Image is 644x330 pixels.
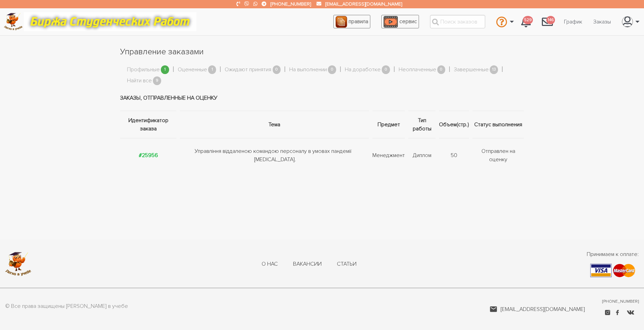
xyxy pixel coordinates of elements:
[490,305,585,313] a: [EMAIL_ADDRESS][DOMAIN_NAME]
[430,15,485,28] input: Поиск заказов
[454,65,489,74] a: Завершенные
[546,16,555,25] span: 146
[153,76,161,85] span: 9
[381,15,419,28] a: сервис
[328,65,336,74] span: 0
[399,65,436,74] a: Неоплаченные
[5,302,128,311] p: © Все права защищены [PERSON_NAME] в учебе
[558,15,588,28] a: График
[4,13,23,30] img: logo-c4363faeb99b52c628a42810ed6dfb4293a56d4e4775eb116515dfe7f33672af.png
[24,12,196,31] img: motto-12e01f5a76059d5f6a28199ef077b1f78e012cfde436ab5cf1d4517935686d32.gif
[437,138,471,173] td: 50
[127,65,160,74] a: Профильные
[536,12,558,31] a: 146
[382,65,390,74] span: 0
[271,1,311,7] a: [PHONE_NUMBER]
[208,65,216,74] span: 1
[500,305,585,313] span: [EMAIL_ADDRESS][DOMAIN_NAME]
[602,299,639,305] a: [PHONE_NUMBER]
[383,16,398,28] img: play_icon-49f7f135c9dc9a03216cfdbccbe1e3994649169d890fb554cedf0eac35a01ba8.png
[178,138,371,173] td: Управління віддаленою командою персоналу в умовах пандемії [MEDICAL_DATA].
[161,65,169,74] span: 1
[120,111,178,138] th: Идентификатор заказа
[335,16,347,28] img: agreement_icon-feca34a61ba7f3d1581b08bc946b2ec1ccb426f67415f344566775c155b7f62c.png
[120,85,524,111] td: Заказы, отправленные на оценку
[127,76,152,85] a: Найти все
[471,111,524,138] th: Статус выполнения
[371,138,407,173] td: Менеджмент
[333,15,370,28] a: правила
[407,111,437,138] th: Тип работы
[120,46,524,58] h1: Управление заказами
[345,65,381,74] a: На доработке
[490,65,498,74] span: 13
[437,111,471,138] th: Объем(стр.)
[590,264,635,277] img: payment-9f1e57a40afa9551f317c30803f4599b5451cfe178a159d0fc6f00a10d51d3ba.png
[587,250,639,258] span: Принимаем к оплате:
[262,260,278,268] a: О нас
[289,65,327,74] a: На выполнении
[516,12,536,31] a: 529
[178,111,371,138] th: Тема
[588,15,616,28] a: Заказы
[178,65,207,74] a: Оцененные
[399,18,417,25] span: сервис
[337,260,357,268] a: Статьи
[349,18,368,25] span: правила
[139,152,158,159] a: #25956
[225,65,271,74] a: Ожидают принятия
[523,16,533,25] span: 529
[273,65,281,74] span: 0
[471,138,524,173] td: Отправлен на оценку
[5,252,31,276] img: logo-c4363faeb99b52c628a42810ed6dfb4293a56d4e4775eb116515dfe7f33672af.png
[325,1,402,7] a: [EMAIL_ADDRESS][DOMAIN_NAME]
[371,111,407,138] th: Предмет
[437,65,446,74] span: 0
[407,138,437,173] td: Диплом
[293,260,322,268] a: Вакансии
